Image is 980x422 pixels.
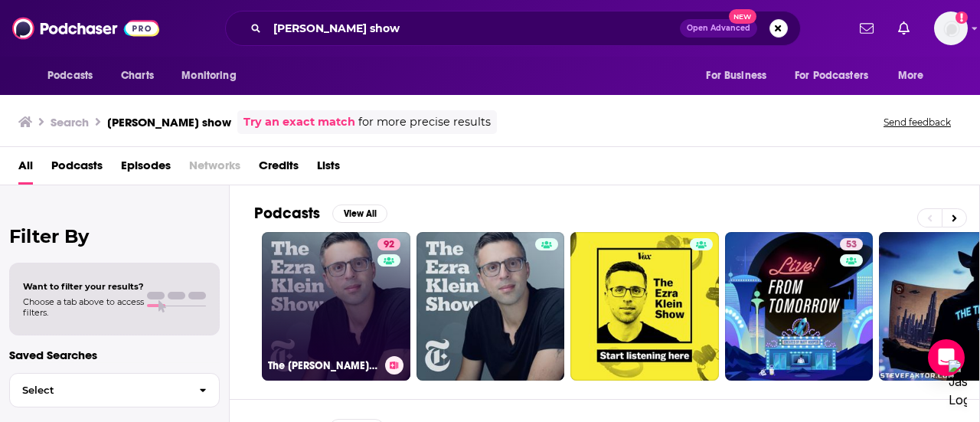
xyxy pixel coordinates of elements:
[955,11,968,24] svg: Add a profile image
[854,15,880,41] a: Show notifications dropdown
[9,348,220,362] p: Saved Searches
[268,359,379,372] h3: The [PERSON_NAME] Show
[47,65,93,87] span: Podcasts
[23,296,144,318] span: Choose a tab above to access filters.
[934,11,968,45] span: Logged in as RebRoz5
[840,238,863,250] a: 53
[384,237,394,253] span: 92
[23,281,144,292] span: Want to filter your results?
[37,61,113,90] button: open menu
[171,61,256,90] button: open menu
[262,232,410,381] a: 92The [PERSON_NAME] Show
[111,61,163,90] a: Charts
[189,153,240,185] span: Networks
[695,61,786,90] button: open menu
[377,238,400,250] a: 92
[887,61,943,90] button: open menu
[898,65,924,87] span: More
[928,339,965,376] div: Open Intercom Messenger
[18,153,33,185] a: All
[879,116,955,129] button: Send feedback
[795,65,868,87] span: For Podcasters
[725,232,874,381] a: 53
[12,14,159,43] img: Podchaser - Follow, Share and Rate Podcasts
[254,204,387,223] a: PodcastsView All
[892,15,916,41] a: Show notifications dropdown
[9,373,220,407] button: Select
[317,153,340,185] a: Lists
[51,115,89,129] h3: Search
[121,153,171,185] a: Episodes
[121,65,154,87] span: Charts
[934,11,968,45] button: Show profile menu
[259,153,299,185] a: Credits
[706,65,766,87] span: For Business
[687,25,750,32] span: Open Advanced
[10,385,187,395] span: Select
[358,113,491,131] span: for more precise results
[225,11,801,46] div: Search podcasts, credits, & more...
[267,16,680,41] input: Search podcasts, credits, & more...
[51,153,103,185] a: Podcasts
[846,237,857,253] span: 53
[680,19,757,38] button: Open AdvancedNew
[243,113,355,131] a: Try an exact match
[332,204,387,223] button: View All
[934,11,968,45] img: User Profile
[107,115,231,129] h3: [PERSON_NAME] show
[254,204,320,223] h2: Podcasts
[9,225,220,247] h2: Filter By
[729,9,756,24] span: New
[785,61,890,90] button: open menu
[181,65,236,87] span: Monitoring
